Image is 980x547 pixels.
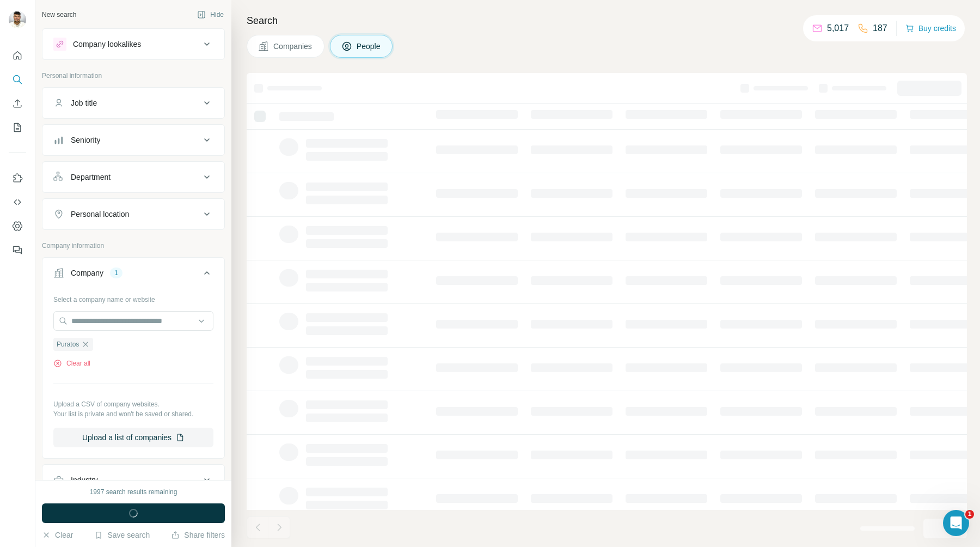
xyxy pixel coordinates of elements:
[943,510,969,536] iframe: Intercom live chat
[42,201,224,227] button: Personal location
[42,90,224,116] button: Job title
[357,41,382,52] span: People
[905,21,956,36] button: Buy credits
[171,530,225,540] button: Share filters
[9,46,26,65] button: Quick start
[9,168,26,188] button: Use Surfe on LinkedIn
[247,13,967,28] h4: Search
[71,268,103,278] div: Company
[94,530,150,540] button: Save search
[53,409,213,419] p: Your list is private and won't be saved or shared.
[9,118,26,137] button: My lists
[73,39,141,50] div: Company lookalikes
[71,209,129,220] div: Personal location
[827,22,849,35] p: 5,017
[71,475,98,485] div: Industry
[9,11,26,28] img: Avatar
[42,127,224,153] button: Seniority
[273,41,313,52] span: Companies
[71,135,100,145] div: Seniority
[53,399,213,409] p: Upload a CSV of company websites.
[71,98,97,108] div: Job title
[873,22,887,35] p: 187
[9,216,26,236] button: Dashboard
[110,268,122,278] div: 1
[42,71,225,81] p: Personal information
[9,70,26,89] button: Search
[965,510,974,519] span: 1
[9,240,26,260] button: Feedback
[53,428,213,447] button: Upload a list of companies
[42,31,224,57] button: Company lookalikes
[9,192,26,212] button: Use Surfe API
[71,172,111,183] div: Department
[42,260,224,290] button: Company1
[42,530,73,540] button: Clear
[53,290,213,305] div: Select a company name or website
[90,487,177,497] div: 1997 search results remaining
[53,358,90,368] button: Clear all
[42,164,224,190] button: Department
[42,10,76,20] div: New search
[57,339,79,349] span: Puratos
[42,467,224,493] button: Industry
[9,94,26,113] button: Enrich CSV
[42,241,225,251] p: Company information
[189,7,231,23] button: Hide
